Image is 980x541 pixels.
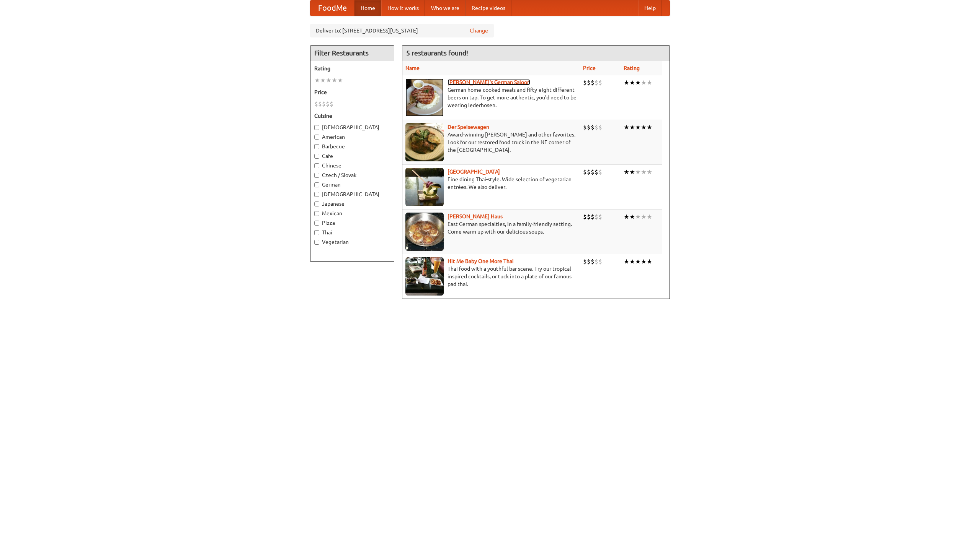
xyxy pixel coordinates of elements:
label: Barbecue [314,143,390,150]
p: Thai food with a youthful bar scene. Try our tropical inspired cocktails, or tuck into a plate of... [405,265,577,288]
li: $ [587,213,591,221]
a: Help [638,0,662,16]
li: $ [587,257,591,266]
li: $ [595,123,598,132]
b: [PERSON_NAME] Haus [448,213,503,219]
li: $ [598,257,602,266]
li: ★ [635,78,641,87]
label: Mexican [314,210,390,217]
li: $ [591,257,595,266]
a: Der Speisewagen [448,124,489,130]
label: Thai [314,229,390,236]
li: ★ [641,168,647,176]
a: [PERSON_NAME]'s German Saloon [448,79,530,85]
li: $ [595,78,598,87]
h5: Price [314,88,390,96]
li: $ [598,123,602,132]
li: $ [591,213,595,221]
p: Award-winning [PERSON_NAME] and other favorites. Look for our restored food truck in the NE corne... [405,131,577,154]
li: ★ [647,257,652,266]
li: $ [583,123,587,132]
input: Thai [314,230,319,235]
h5: Cuisine [314,112,390,120]
label: [DEMOGRAPHIC_DATA] [314,190,390,198]
li: $ [318,100,322,108]
li: $ [595,168,598,176]
input: Chinese [314,163,319,168]
input: Barbecue [314,144,319,149]
a: FoodMe [310,0,354,16]
label: American [314,133,390,141]
li: $ [598,213,602,221]
p: German home-cooked meals and fifty-eight different beers on tap. To get more authentic, you'd nee... [405,86,577,109]
img: esthers.jpg [405,78,444,117]
li: $ [314,100,318,108]
li: $ [587,123,591,132]
li: $ [595,213,598,221]
li: $ [330,100,333,108]
input: Czech / Slovak [314,173,319,178]
img: satay.jpg [405,168,444,206]
li: ★ [635,123,641,132]
a: Name [405,65,420,71]
li: ★ [314,76,320,84]
li: ★ [320,76,326,84]
label: Vegetarian [314,238,390,246]
b: Hit Me Baby One More Thai [448,258,514,264]
li: ★ [635,168,641,176]
li: ★ [326,76,332,84]
li: $ [591,123,595,132]
input: [DEMOGRAPHIC_DATA] [314,125,319,130]
img: babythai.jpg [405,257,444,296]
label: Japanese [314,200,390,208]
li: ★ [624,213,629,221]
input: [DEMOGRAPHIC_DATA] [314,192,319,197]
a: Recipe videos [465,0,511,16]
li: ★ [629,213,635,221]
label: [DEMOGRAPHIC_DATA] [314,123,390,131]
label: Cafe [314,152,390,160]
li: ★ [647,213,652,221]
input: Mexican [314,211,319,216]
p: Fine dining Thai-style. Wide selection of vegetarian entrées. We also deliver. [405,175,577,191]
label: German [314,181,390,188]
input: American [314,135,319,140]
h5: Rating [314,65,390,72]
input: German [314,182,319,187]
li: ★ [624,257,629,266]
li: ★ [624,168,629,176]
li: $ [598,168,602,176]
a: Rating [624,65,640,71]
li: ★ [641,213,647,221]
li: ★ [641,257,647,266]
label: Pizza [314,219,390,227]
div: Deliver to: [STREET_ADDRESS][US_STATE] [310,24,494,37]
input: Japanese [314,201,319,206]
label: Chinese [314,162,390,169]
li: $ [587,168,591,176]
li: $ [583,257,587,266]
li: ★ [629,257,635,266]
li: $ [322,100,326,108]
li: ★ [629,168,635,176]
li: ★ [647,168,652,176]
li: ★ [624,123,629,132]
li: ★ [641,123,647,132]
label: Czech / Slovak [314,171,390,179]
li: $ [591,78,595,87]
h4: Filter Restaurants [310,45,394,61]
li: ★ [624,78,629,87]
li: ★ [647,123,652,132]
input: Cafe [314,154,319,159]
li: ★ [641,78,647,87]
li: $ [587,78,591,87]
li: $ [583,213,587,221]
p: East German specialties, in a family-friendly setting. Come warm up with our delicious soups. [405,220,577,236]
a: Price [583,65,596,71]
li: ★ [635,213,641,221]
a: Who we are [425,0,465,16]
img: speisewagen.jpg [405,123,444,161]
a: [GEOGRAPHIC_DATA] [448,169,500,175]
